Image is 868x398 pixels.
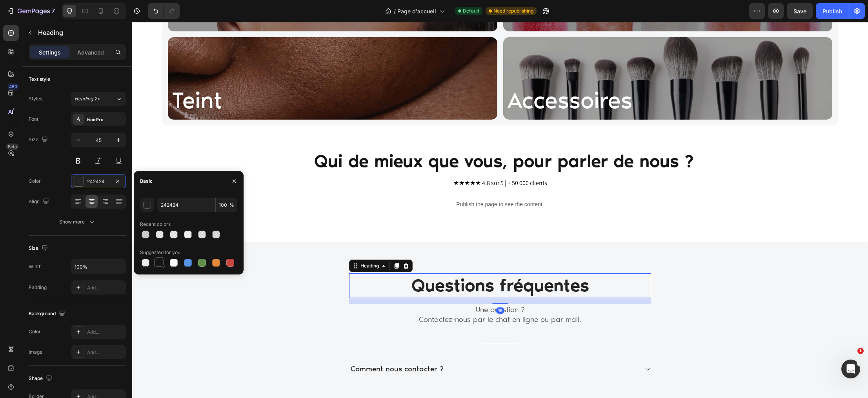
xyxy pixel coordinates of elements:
div: Add... [87,329,124,336]
div: Size [29,243,49,254]
div: Width [29,263,42,270]
div: Size [29,134,49,145]
p: Advanced [77,48,104,56]
span: Heading 2* [75,95,100,102]
div: Image [29,349,42,356]
button: Show more [29,215,126,229]
div: Background [29,309,67,319]
button: Save [787,3,813,19]
span: 1 [857,348,864,354]
button: 7 [3,3,58,19]
div: Font [29,116,38,123]
div: Styles [29,95,42,102]
div: NoirPro [87,116,124,123]
h2: Questions fréquentes [217,251,519,276]
div: Undo/Redo [148,3,180,19]
p: Contactez-nous par le chat en ligne ou par mail. [218,293,518,303]
div: Suggested for you [140,249,180,256]
a: Accessoires [371,63,504,93]
div: 242424 [87,178,110,185]
span: Save [793,8,806,15]
div: Text style [29,76,50,83]
span: Page d'accueil [397,7,436,15]
div: 450 [7,84,19,90]
button: Heading 2* [71,92,126,106]
span: ★★★★★ [321,157,349,165]
div: Add... [87,349,124,356]
p: Une question ? [218,283,518,293]
div: Align [29,196,51,207]
iframe: Design area [132,22,868,398]
h2: Qui de mieux que vous, pour parler de nous ? [140,127,603,152]
div: Add... [87,284,124,291]
p: 7 [51,6,55,16]
p: Accessoires [375,66,500,90]
p: Publish the page to see the content. [133,178,603,187]
div: Color [29,178,41,185]
div: Shape [29,373,54,384]
span: / [394,7,396,15]
span: 4.8 sur 5 [350,157,371,165]
span: | [373,157,374,165]
div: Publish [823,7,842,15]
div: Padding [29,284,47,291]
div: Show more [59,218,96,226]
div: Beta [6,144,19,150]
span: % [229,202,234,209]
input: Auto [71,260,126,274]
p: Settings [39,48,61,56]
p: Comment nous contacter ? [218,342,311,352]
div: Heading [227,240,248,247]
input: Eg: FFFFFF [157,198,215,212]
p: Heading [38,28,123,37]
div: 16 [364,285,372,292]
button: Publish [816,3,849,19]
iframe: Intercom live chat [841,360,860,378]
span: Need republishing [493,7,533,15]
span: Default [463,7,479,15]
div: Basic [140,178,153,185]
div: Color [29,328,41,335]
div: Recent colors [140,221,171,228]
span: + 50 000 clients [375,157,415,165]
